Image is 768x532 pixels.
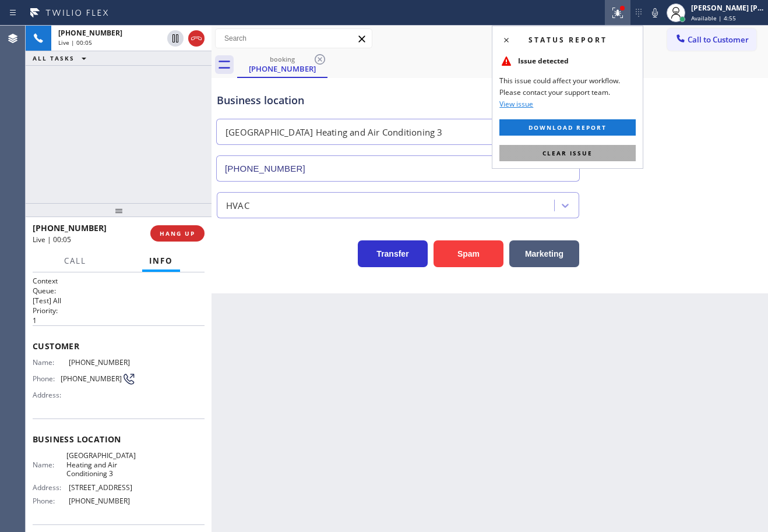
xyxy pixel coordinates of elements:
button: Spam [434,240,503,267]
button: Marketing [509,240,579,267]
button: Mute [647,5,663,21]
input: Search [216,29,372,48]
span: [PHONE_NUMBER] [33,222,107,233]
div: booking [238,55,326,63]
button: Call to Customer [667,29,756,51]
button: Call [57,250,93,272]
h2: Queue: [33,286,205,296]
span: Call to Customer [688,34,749,45]
h2: Priority: [33,306,205,315]
span: Info [149,256,173,266]
span: Available | 4:55 [691,14,736,22]
span: Name: [33,460,66,469]
span: [GEOGRAPHIC_DATA] Heating and Air Conditioning 3 [66,451,136,478]
p: 1 [33,315,205,325]
span: Phone: [33,374,61,383]
span: [PHONE_NUMBER] [69,496,136,505]
div: HVAC [226,198,249,212]
button: Hang up [188,30,205,47]
span: Call [64,256,86,266]
p: [Test] All [33,296,205,306]
div: [GEOGRAPHIC_DATA] Heating and Air Conditioning 3 [226,126,443,139]
button: HANG UP [150,225,205,242]
button: Transfer [358,240,428,267]
span: Name: [33,358,69,367]
div: [PERSON_NAME] [PERSON_NAME] Dahil [691,3,765,13]
div: (310) 634-5716 [238,52,326,77]
h1: Context [33,276,205,286]
input: Phone Number [216,155,580,182]
span: Business location [33,434,205,445]
span: [PHONE_NUMBER] [69,358,136,367]
button: ALL TASKS [26,51,98,65]
span: ALL TASKS [33,54,75,62]
div: Business location [217,93,579,108]
div: [PHONE_NUMBER] [238,63,326,74]
span: HANG UP [160,229,195,237]
span: Address: [33,391,69,399]
button: Info [142,250,180,272]
span: Address: [33,483,69,492]
button: Hold Customer [167,30,184,47]
span: [PHONE_NUMBER] [61,374,122,383]
span: [PHONE_NUMBER] [58,28,122,38]
span: Customer [33,341,205,352]
span: Live | 00:05 [58,38,92,47]
span: [STREET_ADDRESS] [69,483,136,492]
span: Live | 00:05 [33,235,71,244]
span: Phone: [33,496,69,505]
